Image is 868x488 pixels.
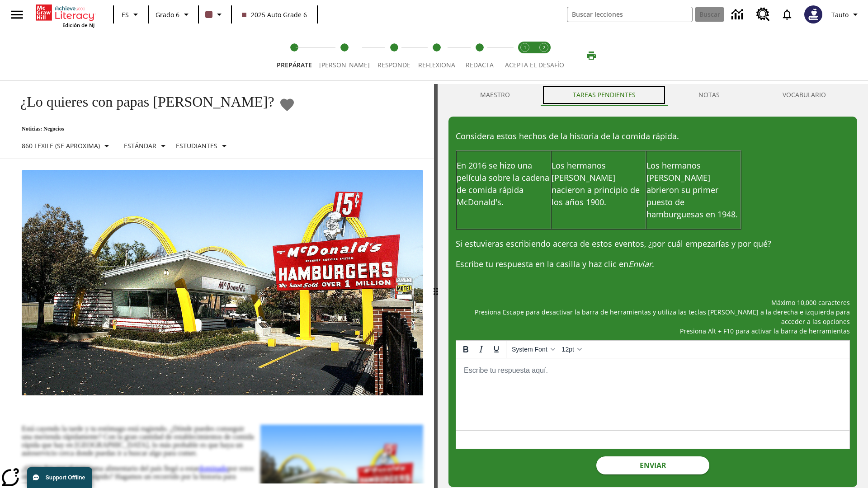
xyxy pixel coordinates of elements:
button: Lee step 2 of 5 [312,31,377,80]
img: Avatar [804,5,822,23]
span: 2025 Auto Grade 6 [242,10,307,19]
button: Imprimir [577,47,606,64]
button: Seleccionar estudiante [172,138,233,154]
button: Enviar [596,456,709,474]
a: Notificaciones [775,3,799,26]
p: Presiona Escape para desactivar la barra de herramientas y utiliza las teclas [PERSON_NAME] a la ... [456,307,850,326]
text: 1 [524,45,526,51]
button: Lenguaje: ES, Selecciona un idioma [117,6,146,23]
span: ACEPTA EL DESAFÍO [505,61,564,69]
button: TAREAS PENDIENTES [541,84,667,106]
button: Añadir a mis Favoritas - ¿Lo quieres con papas fritas? [279,97,295,113]
button: Reflexiona step 4 of 5 [411,31,462,80]
p: Los hermanos [PERSON_NAME] nacieron a principio de los años 1900. [552,160,646,208]
button: Redacta step 5 of 5 [455,31,504,80]
button: Fonts [508,342,558,357]
button: Tipo de apoyo, Estándar [120,138,172,154]
button: Perfil/Configuración [828,6,864,23]
p: Si estuvieras escribiendo acerca de estos eventos, ¿por cuál empezarías y por qué? [456,238,850,250]
p: Considera estos hechos de la historia de la comida rápida. [456,130,850,142]
p: 860 Lexile (Se aproxima) [22,141,100,150]
p: Estándar [124,141,156,150]
button: Escoja un nuevo avatar [799,3,828,26]
span: Prepárate [277,61,312,69]
span: System Font [512,346,547,353]
button: Prepárate step 1 of 5 [269,31,319,80]
button: Grado: Grado 6, Elige un grado [152,6,195,23]
button: Acepta el desafío contesta step 2 of 2 [531,31,557,80]
input: Buscar campo [567,7,692,22]
div: Pulsa la tecla de intro o la barra espaciadora y luego presiona las flechas de derecha e izquierd... [434,84,438,488]
button: Underline [489,342,504,357]
text: 2 [543,45,545,51]
div: activity [438,84,868,488]
h1: ¿Lo quieres con papas [PERSON_NAME]? [11,94,274,110]
em: Enviar [628,258,652,269]
span: Grado 6 [156,10,179,19]
button: VOCABULARIO [751,84,857,106]
p: En 2016 se hizo una película sobre la cadena de comida rápida McDonald's. [457,160,551,208]
span: Redacta [466,61,494,69]
div: Portada [36,3,94,28]
span: ES [122,10,129,19]
img: Uno de los primeros locales de McDonald's, con el icónico letrero rojo y los arcos amarillos. [22,170,423,396]
p: Estudiantes [176,141,217,150]
p: Escribe tu respuesta en la casilla y haz clic en . [456,258,850,270]
p: Máximo 10,000 caracteres [456,298,850,307]
span: Reflexiona [418,61,455,69]
button: Italic [473,342,489,357]
button: El color de la clase es café oscuro. Cambiar el color de la clase. [202,6,228,23]
button: NOTAS [667,84,751,106]
span: 12pt [562,346,574,353]
span: Edición de NJ [62,22,94,28]
p: Presiona Alt + F10 para activar la barra de herramientas [456,326,850,336]
div: Instructional Panel Tabs [448,84,857,106]
span: Support Offline [46,474,85,481]
button: Bold [458,342,473,357]
iframe: Rich Text Area. Press ALT-0 for help. [456,358,849,430]
button: Abrir el menú lateral [4,1,30,28]
p: Los hermanos [PERSON_NAME] abrieron su primer puesto de hamburguesas en 1948. [646,160,741,221]
button: Responde step 3 of 5 [370,31,418,80]
span: [PERSON_NAME] [319,61,370,69]
button: Font sizes [558,342,585,357]
a: Centro de recursos, Se abrirá en una pestaña nueva. [751,2,775,27]
span: Tauto [831,10,849,19]
p: Noticias: Negocios [11,126,295,132]
button: Seleccione Lexile, 860 Lexile (Se aproxima) [18,138,116,154]
button: Maestro [448,84,541,106]
button: Support Offline [27,467,92,488]
span: Responde [377,61,410,69]
a: Centro de información [726,2,751,27]
button: Acepta el desafío lee step 1 of 2 [512,31,538,80]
